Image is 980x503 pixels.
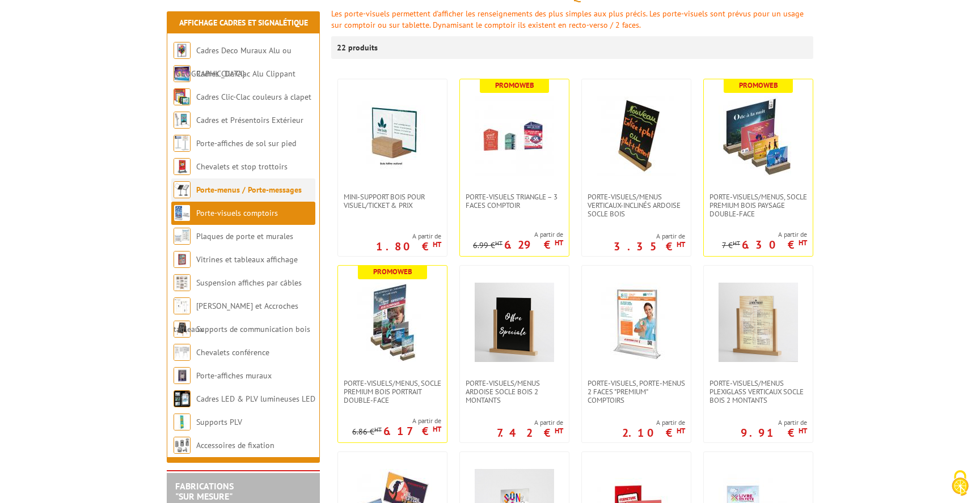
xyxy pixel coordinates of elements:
[196,208,278,218] a: Porte-visuels comptoirs
[383,428,441,434] p: 6.17 €
[677,240,685,249] sup: HT
[677,426,685,436] sup: HT
[614,232,685,241] span: A partir de
[338,193,447,210] a: Mini-support bois pour visuel/ticket & prix
[174,88,191,105] img: Cadres Clic-Clac couleurs à clapet
[460,379,569,404] a: Porte-Visuels/Menus ARDOISE Socle Bois 2 Montants
[174,367,191,384] img: Porte-affiches muraux
[709,379,807,404] span: Porte-Visuels/Menus Plexiglass Verticaux Socle Bois 2 Montants
[196,185,302,195] a: Porte-menus / Porte-messages
[174,135,191,152] img: Porte-affiches de sol sur pied
[174,204,191,221] img: Porte-visuels comptoirs
[344,379,441,404] span: PORTE-VISUELS/MENUS, SOCLE PREMIUM BOIS PORTRAIT DOUBLE-FACE
[376,243,441,250] p: 1.80 €
[353,283,432,362] img: PORTE-VISUELS/MENUS, SOCLE PREMIUM BOIS PORTRAIT DOUBLE-FACE
[196,254,298,265] a: Vitrines et tableaux affichage
[588,193,685,218] span: Porte-Visuels/Menus verticaux-inclinés ardoise socle bois
[799,426,807,436] sup: HT
[597,96,676,176] img: Porte-Visuels/Menus verticaux-inclinés ardoise socle bois
[196,370,272,381] a: Porte-affiches muraux
[582,193,691,218] a: Porte-Visuels/Menus verticaux-inclinés ardoise socle bois
[196,115,303,125] a: Cadres et Présentoirs Extérieur
[196,440,274,450] a: Accessoires de fixation
[739,80,778,90] b: Promoweb
[719,283,798,362] img: Porte-Visuels/Menus Plexiglass Verticaux Socle Bois 2 Montants
[622,418,685,427] span: A partir de
[174,390,191,407] img: Cadres LED & PLV lumineuses LED
[733,239,740,247] sup: HT
[196,161,288,172] a: Chevalets et stop trottoirs
[175,480,234,502] a: FABRICATIONS"Sur Mesure"
[466,379,563,404] span: Porte-Visuels/Menus ARDOISE Socle Bois 2 Montants
[179,18,308,28] a: Affichage Cadres et Signalétique
[174,45,292,79] a: Cadres Deco Muraux Alu ou [GEOGRAPHIC_DATA]
[940,464,980,503] button: Cookies (fenêtre modale)
[433,240,441,249] sup: HT
[174,251,191,268] img: Vitrines et tableaux affichage
[555,426,563,436] sup: HT
[495,80,534,90] b: Promoweb
[337,36,379,59] p: 22 produits
[174,274,191,291] img: Suspension affiches par câbles
[475,283,554,362] img: Porte-Visuels/Menus ARDOISE Socle Bois 2 Montants
[614,243,685,250] p: 3.35 €
[704,379,813,404] a: Porte-Visuels/Menus Plexiglass Verticaux Socle Bois 2 Montants
[196,138,296,148] a: Porte-affiches de sol sur pied
[174,158,191,175] img: Chevalets et stop trottoirs
[352,416,441,425] span: A partir de
[709,193,807,218] span: PORTE-VISUELS/MENUS, SOCLE PREMIUM BOIS PAYSAGE DOUBLE-FACE
[376,232,441,241] span: A partir de
[174,42,191,59] img: Cadres Deco Muraux Alu ou Bois
[597,283,676,362] img: Porte-visuels, Porte-menus 2 faces
[353,96,432,176] img: Mini-support bois pour visuel/ticket & prix
[475,96,554,176] img: Porte-visuels triangle – 3 faces comptoir
[741,429,807,436] p: 9.91 €
[373,267,412,276] b: Promoweb
[196,278,302,288] a: Suspension affiches par câbles
[741,418,807,427] span: A partir de
[588,379,685,404] span: Porte-visuels, Porte-menus 2 faces "Premium" comptoirs
[352,428,382,436] p: 6.86 €
[196,324,310,334] a: Supports de communication bois
[196,69,295,79] a: Cadres Clic-Clac Alu Clippant
[174,301,298,334] a: [PERSON_NAME] et Accroches tableaux
[174,112,191,129] img: Cadres et Présentoirs Extérieur
[433,424,441,434] sup: HT
[622,429,685,436] p: 2.10 €
[196,231,293,241] a: Plaques de porte et murales
[344,193,441,210] span: Mini-support bois pour visuel/ticket & prix
[497,429,563,436] p: 7.42 €
[374,425,382,433] sup: HT
[174,181,191,198] img: Porte-menus / Porte-messages
[504,241,563,248] p: 6.29 €
[497,418,563,427] span: A partir de
[473,230,563,239] span: A partir de
[174,414,191,430] img: Supports PLV
[946,469,974,497] img: Cookies (fenêtre modale)
[722,230,807,239] span: A partir de
[742,241,807,248] p: 6.30 €
[722,241,740,250] p: 7 €
[719,96,798,176] img: PORTE-VISUELS/MENUS, SOCLE PREMIUM BOIS PAYSAGE DOUBLE-FACE
[174,344,191,361] img: Chevalets conférence
[174,297,191,314] img: Cimaises et Accroches tableaux
[704,193,813,218] a: PORTE-VISUELS/MENUS, SOCLE PREMIUM BOIS PAYSAGE DOUBLE-FACE
[582,379,691,404] a: Porte-visuels, Porte-menus 2 faces "Premium" comptoirs
[331,8,804,30] span: Les porte-visuels permettent d'afficher les renseignements des plus simples aux plus précis. Les ...
[466,193,563,210] span: Porte-visuels triangle – 3 faces comptoir
[555,238,563,248] sup: HT
[196,92,311,102] a: Cadres Clic-Clac couleurs à clapet
[338,379,447,404] a: PORTE-VISUELS/MENUS, SOCLE PREMIUM BOIS PORTRAIT DOUBLE-FACE
[495,239,502,247] sup: HT
[174,437,191,454] img: Accessoires de fixation
[196,417,242,427] a: Supports PLV
[174,228,191,245] img: Plaques de porte et murales
[473,241,502,250] p: 6.99 €
[799,238,807,248] sup: HT
[196,394,315,404] a: Cadres LED & PLV lumineuses LED
[460,193,569,210] a: Porte-visuels triangle – 3 faces comptoir
[196,347,269,357] a: Chevalets conférence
